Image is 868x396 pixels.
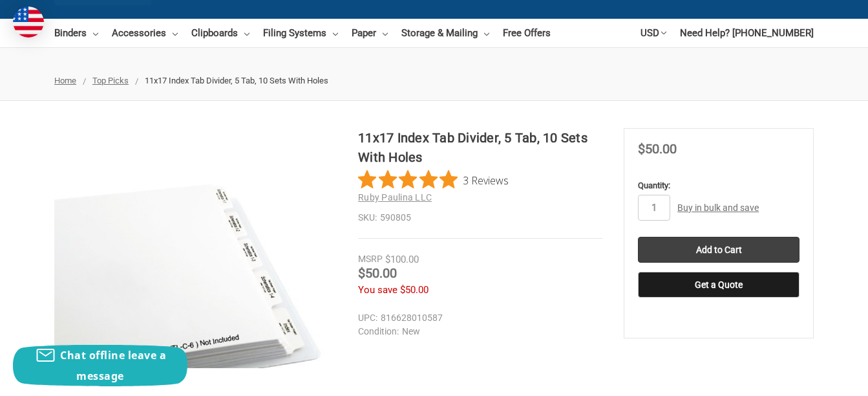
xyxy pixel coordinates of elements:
[385,254,419,265] span: $100.00
[638,237,799,263] input: Add to Cart
[677,203,759,213] a: Buy in bulk and save
[13,6,44,38] img: duty and tax information for United States
[263,19,338,47] a: Filing Systems
[112,19,178,47] a: Accessories
[54,76,76,85] a: Home
[400,284,429,296] span: $50.00
[54,19,98,47] a: Binders
[358,192,432,203] a: Ruby Paulina LLC
[358,325,399,338] dt: Condition:
[358,311,597,325] dd: 816628010587
[352,19,388,47] a: Paper
[358,128,602,167] h1: 11x17 Index Tab Divider, 5 Tab, 10 Sets With Holes
[358,252,383,266] div: MSRP
[638,141,677,157] span: $50.00
[638,179,799,192] label: Quantity:
[358,311,377,325] dt: UPC:
[358,284,397,296] span: You save
[401,19,489,47] a: Storage & Mailing
[358,211,602,225] dd: 590805
[60,348,166,383] span: Chat offline leave a message
[191,19,249,47] a: Clipboards
[463,170,509,190] span: 3 Reviews
[640,19,666,47] a: USD
[503,19,551,47] a: Free Offers
[358,211,377,225] dt: SKU:
[680,19,814,47] a: Need Help? [PHONE_NUMBER]
[145,76,328,85] span: 11x17 Index Tab Divider, 5 Tab, 10 Sets With Holes
[358,170,509,190] button: Rated 5 out of 5 stars from 3 reviews. Jump to reviews.
[54,171,337,368] img: 11x17 Index Tab Divider, 5 Tab, 10 Sets With Holes
[358,265,397,281] span: $50.00
[13,345,187,386] button: Chat offline leave a message
[92,76,129,85] a: Top Picks
[358,325,597,338] dd: New
[638,272,799,298] button: Get a Quote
